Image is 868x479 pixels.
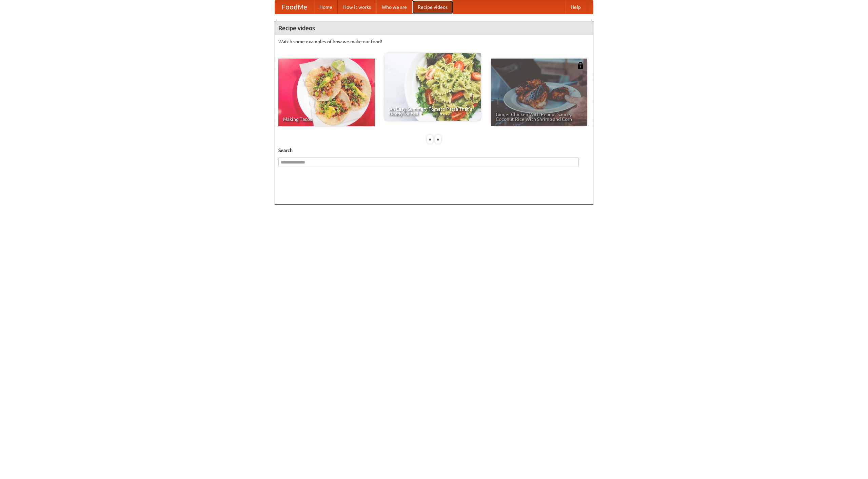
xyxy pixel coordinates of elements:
img: 483408.png [577,62,584,69]
a: FoodMe [275,0,314,14]
a: Home [314,0,338,14]
span: An Easy, Summery Tomato Pasta That's Ready for Fall [389,107,476,116]
a: Help [565,0,586,14]
a: Who we are [376,0,412,14]
div: » [435,135,441,144]
h4: Recipe videos [275,21,593,35]
a: How it works [338,0,376,14]
a: An Easy, Summery Tomato Pasta That's Ready for Fall [384,53,481,121]
a: Recipe videos [412,0,453,14]
h5: Search [278,147,590,154]
p: Watch some examples of how we make our food! [278,38,590,45]
span: Making Tacos [283,117,370,122]
a: Making Tacos [278,59,375,126]
div: « [427,135,433,144]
